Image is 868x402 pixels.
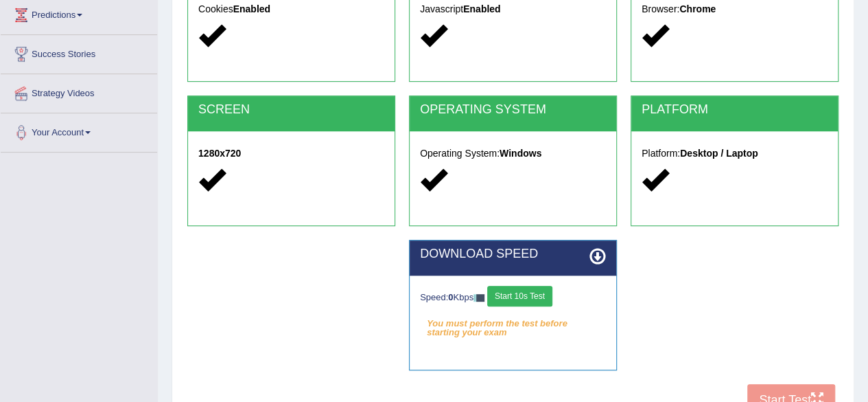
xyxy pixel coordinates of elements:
[463,3,500,14] strong: Enabled
[1,74,157,109] a: Strategy Videos
[198,103,384,117] h2: SCREEN
[500,148,541,159] strong: Windows
[233,3,270,14] strong: Enabled
[1,113,157,148] a: Your Account
[420,247,606,261] h2: DOWNLOAD SPEED
[420,148,606,159] h5: Operating System:
[420,4,606,14] h5: Javascript
[448,292,453,302] strong: 0
[487,286,552,306] button: Start 10s Test
[1,35,157,69] a: Success Stories
[198,4,384,14] h5: Cookies
[420,103,606,117] h2: OPERATING SYSTEM
[642,4,828,14] h5: Browser:
[198,148,241,159] strong: 1280x720
[420,286,606,310] div: Speed: Kbps
[679,3,716,14] strong: Chrome
[642,148,828,159] h5: Platform:
[642,103,828,117] h2: PLATFORM
[420,313,606,334] em: You must perform the test before starting your exam
[680,148,758,159] strong: Desktop / Laptop
[473,294,484,302] img: ajax-loader-fb-connection.gif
